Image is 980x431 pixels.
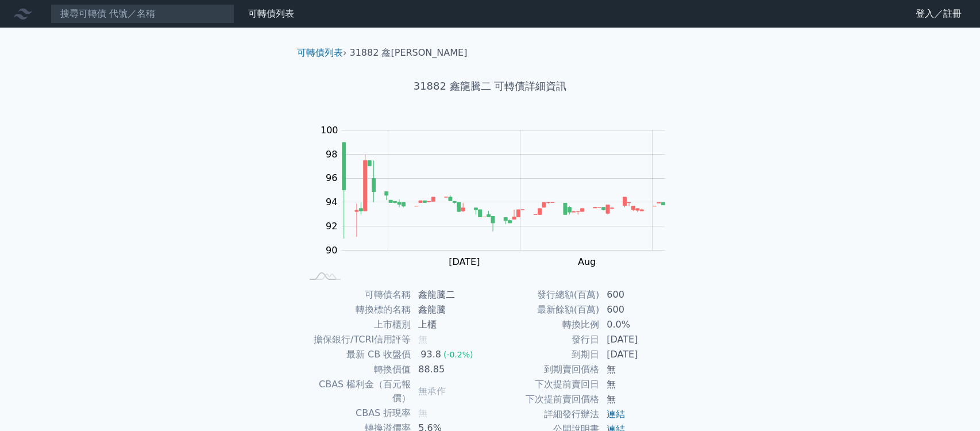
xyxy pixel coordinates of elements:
tspan: 100 [321,125,338,136]
td: 擔保銀行/TCRI信用評等 [302,332,411,347]
li: › [297,46,346,60]
input: 搜尋可轉債 代號／名稱 [51,4,234,24]
tspan: Aug [577,256,595,267]
td: 轉換比例 [490,317,600,332]
td: 發行總額(百萬) [490,287,600,302]
td: CBAS 折現率 [302,406,411,421]
tspan: 92 [326,221,337,232]
td: 到期日 [490,347,600,362]
td: 到期賣回價格 [490,362,600,377]
td: 上櫃 [411,317,490,332]
h1: 31882 鑫龍騰二 可轉債詳細資訊 [288,78,692,94]
td: 下次提前賣回價格 [490,392,600,407]
a: 可轉債列表 [248,8,294,19]
td: CBAS 權利金（百元報價） [302,377,411,406]
td: [DATE] [600,332,678,347]
td: 最新 CB 收盤價 [302,347,411,362]
td: 600 [600,302,678,317]
td: 下次提前賣回日 [490,377,600,392]
span: 無 [418,407,427,418]
td: 轉換價值 [302,362,411,377]
td: 轉換標的名稱 [302,302,411,317]
td: 上市櫃別 [302,317,411,332]
td: 詳細發行辦法 [490,407,600,422]
td: 600 [600,287,678,302]
td: 88.85 [411,362,490,377]
td: 最新餘額(百萬) [490,302,600,317]
span: 無 [418,334,427,345]
td: 無 [600,392,678,407]
li: 31882 鑫[PERSON_NAME] [350,46,468,60]
span: 無承作 [418,386,446,397]
tspan: [DATE] [449,256,480,267]
td: [DATE] [600,347,678,362]
td: 鑫龍騰二 [411,287,490,302]
g: Series [342,143,665,238]
tspan: 98 [326,149,337,160]
span: (-0.2%) [443,350,473,359]
g: Chart [314,125,682,268]
a: 連結 [607,409,625,420]
td: 可轉債名稱 [302,287,411,302]
td: 發行日 [490,332,600,347]
tspan: 94 [326,197,337,207]
tspan: 90 [326,245,337,256]
td: 鑫龍騰 [411,302,490,317]
td: 0.0% [600,317,678,332]
tspan: 96 [326,172,337,183]
td: 無 [600,377,678,392]
div: 93.8 [418,348,443,361]
a: 可轉債列表 [297,47,343,58]
a: 登入／註冊 [906,5,971,23]
td: 無 [600,362,678,377]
